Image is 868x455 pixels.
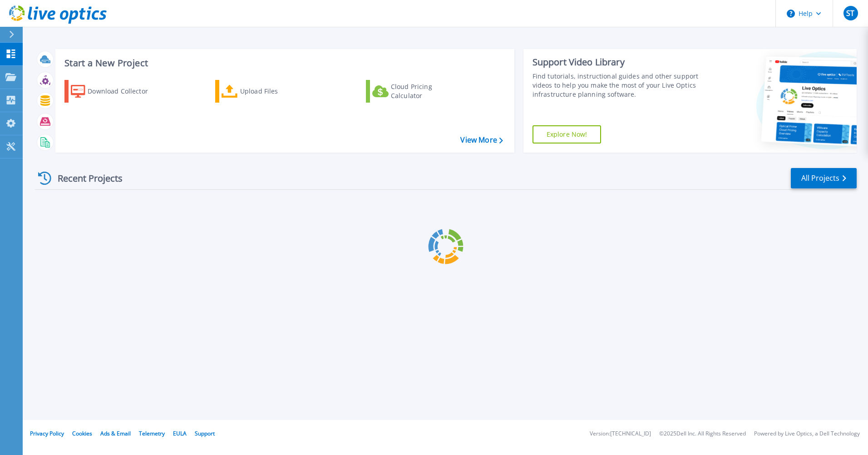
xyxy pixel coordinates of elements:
div: Support Video Library [533,56,702,68]
a: Privacy Policy [30,430,64,437]
a: Cloud Pricing Calculator [366,80,467,103]
div: Find tutorials, instructional guides and other support videos to help you make the most of your L... [533,72,702,99]
h3: Start a New Project [64,58,503,68]
a: Telemetry [139,430,165,437]
div: Download Collector [88,82,160,100]
a: All Projects [791,168,857,188]
a: EULA [173,430,187,437]
a: Support [195,430,215,437]
a: Upload Files [215,80,316,103]
li: Powered by Live Optics, a Dell Technology [754,431,860,437]
div: Cloud Pricing Calculator [391,82,464,100]
a: Explore Now! [533,125,602,143]
div: Recent Projects [35,167,135,189]
a: Cookies [72,430,92,437]
span: ST [846,10,854,17]
a: View More [460,136,503,144]
li: Version: [TECHNICAL_ID] [590,431,651,437]
div: Upload Files [240,82,313,100]
a: Download Collector [64,80,166,103]
li: © 2025 Dell Inc. All Rights Reserved [659,431,746,437]
a: Ads & Email [100,430,131,437]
